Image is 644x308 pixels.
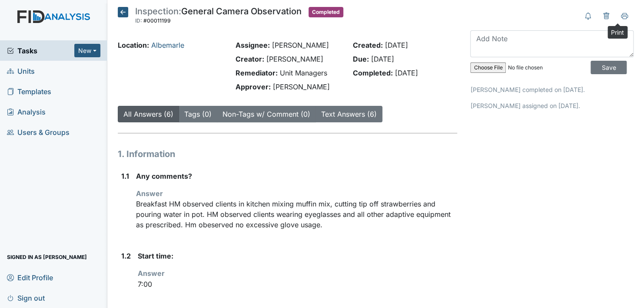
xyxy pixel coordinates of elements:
strong: Completed: [353,69,393,77]
p: [PERSON_NAME] assigned on [DATE]. [470,101,634,110]
span: #00011199 [143,17,171,24]
label: Any comments? [136,171,192,181]
span: Unit Managers [279,69,327,77]
a: All Answers (6) [123,110,173,118]
span: Edit Profile [7,271,53,284]
p: Breakfast HM observed clients in kitchen mixing muffin mix, cutting tip off strawberries and pour... [136,199,457,230]
a: Tags (0) [184,110,212,118]
span: Units [7,64,35,78]
label: 1.2 [121,251,131,261]
a: Text Answers (6) [321,110,377,118]
input: Save [591,61,627,74]
span: Analysis [7,105,46,118]
span: ID: [135,17,142,24]
strong: Creator: [235,55,264,63]
span: Signed in as [PERSON_NAME] [7,250,87,264]
div: General Camera Observation [135,7,302,26]
strong: Created: [353,41,383,49]
strong: Answer [138,269,165,278]
strong: Remediator: [235,69,277,77]
strong: Assignee: [235,41,269,49]
strong: Approver: [235,82,270,91]
button: All Answers (6) [118,106,179,122]
strong: Answer [136,189,163,198]
span: Sign out [7,291,45,305]
span: Templates [7,85,51,98]
span: [DATE] [385,41,408,49]
span: Users & Groups [7,125,70,139]
button: Text Answers (6) [315,106,382,122]
button: New [74,44,100,57]
span: Inspection: [135,6,181,16]
strong: Location: [118,41,149,49]
span: [PERSON_NAME] [266,55,323,63]
div: Print [607,26,627,39]
span: Completed [309,7,343,17]
a: Albemarle [151,41,184,49]
span: [DATE] [395,69,418,77]
span: [PERSON_NAME] [272,82,329,91]
a: Non-Tags w/ Comment (0) [222,110,310,118]
span: [PERSON_NAME] [272,41,329,49]
strong: Due: [353,55,369,63]
a: Tasks [7,46,74,56]
button: Non-Tags w/ Comment (0) [217,106,316,122]
h1: 1. Information [118,147,457,161]
p: [PERSON_NAME] completed on [DATE]. [470,85,634,94]
button: Tags (0) [179,106,217,122]
label: 1.1 [121,171,129,181]
label: Start time: [138,251,173,261]
span: [DATE] [371,55,394,63]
